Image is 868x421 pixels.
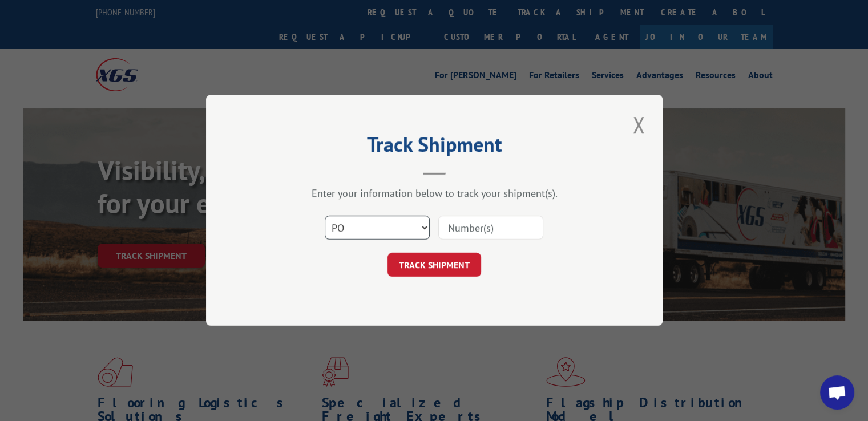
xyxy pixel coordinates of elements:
[263,187,605,200] div: Enter your information below to track your shipment(s).
[629,109,648,140] button: Close modal
[387,253,481,277] button: TRACK SHIPMENT
[820,375,854,410] a: Open chat
[263,136,605,158] h2: Track Shipment
[438,216,543,240] input: Number(s)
